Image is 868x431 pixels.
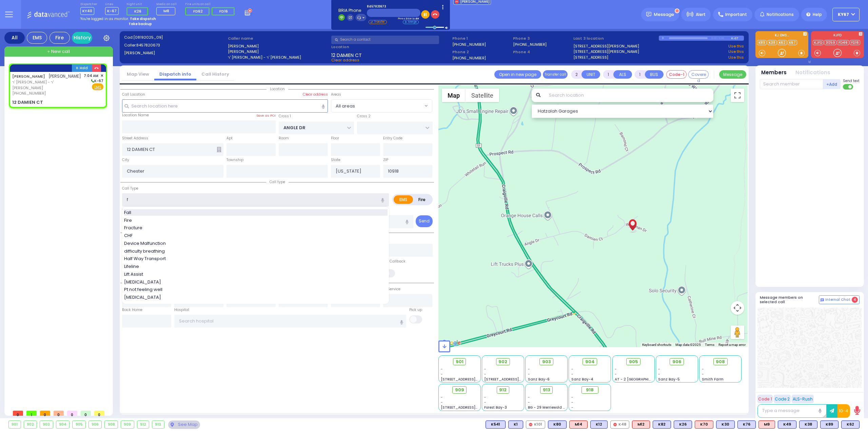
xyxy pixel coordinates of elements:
label: Lines [105,2,119,6]
span: 7:04 AM [84,73,98,78]
div: 902 [24,421,37,428]
div: K76 [737,420,756,429]
div: 905 [73,421,85,428]
label: Street Address [122,136,148,141]
span: - [658,372,660,377]
span: Sanz Bay-5 [658,377,680,382]
img: message.svg [646,12,651,17]
div: - [571,395,609,400]
label: Call Location [122,92,145,97]
input: Search a contact [331,36,439,44]
button: UNIT [581,70,600,79]
span: 906 [672,358,682,365]
a: K67 [788,40,797,45]
a: [PERSON_NAME] [12,74,45,79]
span: 0 [40,411,50,416]
li: Transfer [369,20,387,24]
div: K49 [778,420,796,429]
button: 10-4 [837,404,850,418]
span: Important [725,12,747,18]
div: K541 [486,420,506,429]
span: [STREET_ADDRESS][PERSON_NAME] [441,377,505,382]
div: BLS [486,420,506,429]
span: 902 [498,358,507,365]
span: Half Way Transport [124,255,168,262]
div: - [571,400,609,405]
button: Code 1 [757,395,773,403]
div: K30 [716,420,735,429]
label: KJ EMS... [755,34,808,38]
label: Caller name [228,36,329,41]
a: Open this area in Google Maps (opens a new window) [440,338,462,347]
div: BLS [841,420,860,429]
a: [STREET_ADDRESS][PERSON_NAME] [573,43,639,49]
span: - [528,400,530,405]
span: ר' [PERSON_NAME] - ר' [PERSON_NAME] [12,79,81,91]
label: Last 3 location [573,36,659,41]
label: Entry Code [383,136,402,141]
span: - [484,400,486,405]
span: BRIA Phone [338,7,367,14]
img: Logo [27,10,72,19]
button: Code 2 [774,395,791,403]
span: KY40 [80,7,94,15]
button: Show street map [442,89,466,102]
span: Notifications [767,12,794,18]
label: [PHONE_NUMBER] [452,42,486,47]
span: - [702,372,704,377]
img: comment-alt.png [821,298,824,302]
button: Message [719,70,746,79]
span: 913 [543,387,550,393]
label: Cross 2 [357,114,371,119]
div: ARON GOTTLIEB [627,213,638,234]
div: ALS [632,420,650,429]
label: Night unit [126,2,151,6]
div: 908 [105,421,118,428]
span: Device Malfunction [124,240,168,247]
div: All [4,32,25,44]
label: Turn off text [843,83,854,90]
span: Help [813,12,822,18]
button: KY67 [832,8,860,21]
label: Call Info [122,208,137,213]
span: CHF [124,232,135,239]
span: 12 DAMIEN CT [331,52,362,57]
label: Pick up [409,307,422,313]
a: KJFD [813,40,824,45]
div: M9 [758,420,775,429]
span: BG - 29 Merriewold S. [528,405,566,410]
span: Smith Farm [702,377,724,382]
label: Fire units on call [185,2,237,6]
div: EMS [27,32,47,44]
button: Drag Pegman onto the map to open Street View [731,326,744,339]
span: 918 [586,387,594,393]
span: FD16 [219,8,228,14]
label: Township [226,157,243,163]
a: FD16 [850,40,860,45]
img: red-radio-icon.svg [613,423,617,426]
label: Fire [413,195,432,204]
span: Phone 3 [513,36,571,41]
span: M8 [163,8,169,14]
span: difficulty breathing [124,248,167,255]
span: Phone 1 [452,36,511,41]
div: 12 DAMIEN CT [12,99,43,106]
span: Forest Bay-3 [484,405,507,410]
div: See map [168,420,200,429]
a: K62 [777,40,787,45]
div: Fire [50,32,70,44]
button: Code-1 [666,70,687,79]
button: Internal Chat 4 [819,295,860,304]
span: Fracture [124,224,145,231]
div: BLS [716,420,735,429]
div: - [571,405,609,410]
button: Map camera controls [731,301,744,315]
div: K70 [695,420,713,429]
span: All areas [331,100,423,112]
span: ✕ [100,73,103,79]
span: - [615,367,617,372]
label: ZIP [383,157,388,163]
span: 912 [499,387,507,393]
div: M12 [632,420,650,429]
div: K-67 [731,36,744,41]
